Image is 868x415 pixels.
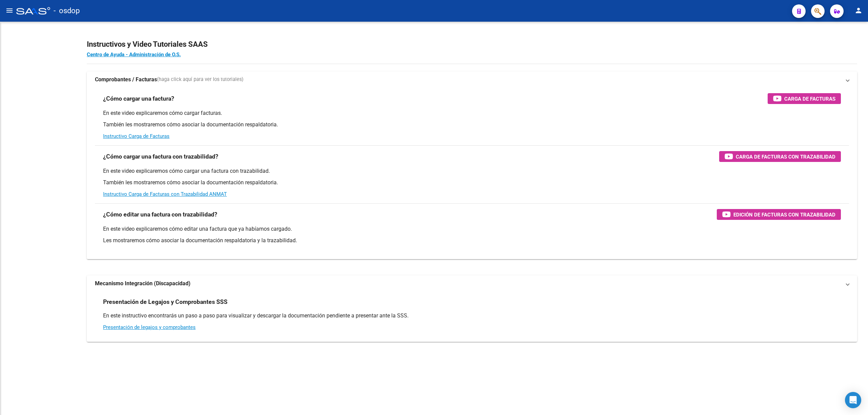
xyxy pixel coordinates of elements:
[103,237,841,244] p: Les mostraremos cómo asociar la documentación respaldatoria y la trazabilidad.
[5,6,14,15] mat-icon: menu
[103,225,841,233] p: En este video explicaremos cómo editar una factura que ya habíamos cargado.
[784,95,835,103] span: Carga de Facturas
[87,275,857,292] mat-expansion-panel-header: Mecanismo Integración (Discapacidad)
[103,324,196,330] a: Presentación de legajos y comprobantes
[87,38,857,51] h2: Instructivos y Video Tutoriales SAAS
[103,94,174,103] h3: ¿Cómo cargar una factura?
[768,93,841,104] button: Carga de Facturas
[103,312,841,319] p: En este instructivo encontrarás un paso a paso para visualizar y descargar la documentación pendi...
[95,280,191,287] strong: Mecanismo Integración (Discapacidad)
[733,210,835,219] span: Edición de Facturas con Trazabilidad
[103,191,227,197] a: Instructivo Carga de Facturas con Trazabilidad ANMAT
[736,152,835,161] span: Carga de Facturas con Trazabilidad
[717,209,841,220] button: Edición de Facturas con Trazabilidad
[54,3,80,18] span: - osdop
[103,133,170,139] a: Instructivo Carga de Facturas
[103,152,218,161] h3: ¿Cómo cargar una factura con trazabilidad?
[719,151,841,162] button: Carga de Facturas con Trazabilidad
[845,392,861,408] div: Open Intercom Messenger
[103,297,228,307] h3: Presentación de Legajos y Comprobantes SSS
[95,76,157,83] strong: Comprobantes / Facturas
[87,51,181,58] a: Centro de Ayuda - Administración de O.S.
[103,167,841,175] p: En este video explicaremos cómo cargar una factura con trazabilidad.
[87,292,857,342] div: Mecanismo Integración (Discapacidad)
[103,121,841,128] p: También les mostraremos cómo asociar la documentación respaldatoria.
[103,179,841,186] p: También les mostraremos cómo asociar la documentación respaldatoria.
[103,109,841,117] p: En este video explicaremos cómo cargar facturas.
[87,71,857,88] mat-expansion-panel-header: Comprobantes / Facturas(haga click aquí para ver los tutoriales)
[157,76,243,83] span: (haga click aquí para ver los tutoriales)
[854,6,863,15] mat-icon: person
[87,88,857,259] div: Comprobantes / Facturas(haga click aquí para ver los tutoriales)
[103,210,217,219] h3: ¿Cómo editar una factura con trazabilidad?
